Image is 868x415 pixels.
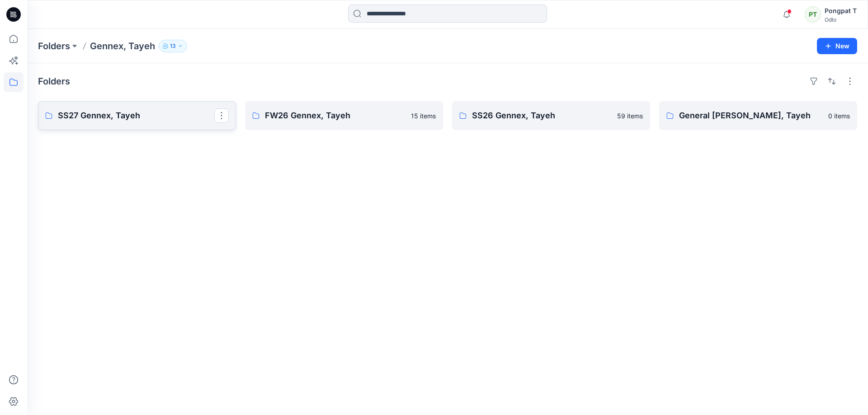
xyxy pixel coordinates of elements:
[159,40,187,52] button: 13
[265,109,406,122] p: FW26 Gennex, Tayeh
[828,111,850,121] p: 0 items
[58,109,214,122] p: SS27 Gennex, Tayeh
[659,101,857,130] a: General [PERSON_NAME], Tayeh0 items
[617,111,643,121] p: 59 items
[452,101,650,130] a: SS26 Gennex, Tayeh59 items
[245,101,443,130] a: FW26 Gennex, Tayeh15 items
[90,40,155,52] p: Gennex, Tayeh
[38,101,236,130] a: SS27 Gennex, Tayeh
[170,41,176,51] p: 13
[679,109,823,122] p: General [PERSON_NAME], Tayeh
[472,109,612,122] p: SS26 Gennex, Tayeh
[825,5,857,16] div: Pongpat T
[411,111,436,121] p: 15 items
[817,38,857,54] button: New
[38,76,70,87] h4: Folders
[825,16,857,23] div: Odlo
[38,40,70,52] a: Folders
[805,6,821,23] div: PT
